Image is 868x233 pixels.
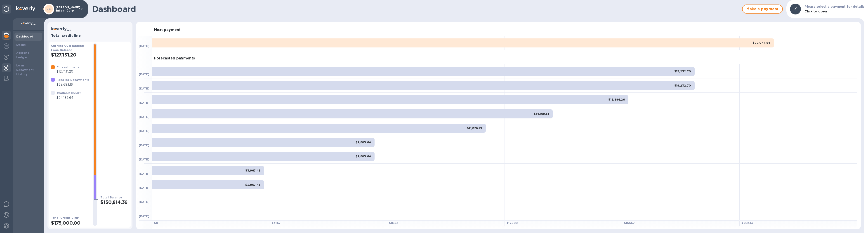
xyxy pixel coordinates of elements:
h3: Total credit line [51,34,129,38]
b: Dashboard [16,35,33,38]
b: [DATE] [139,129,149,133]
p: [PERSON_NAME] Enfant Corp [55,6,78,12]
b: $16,886.26 [608,98,625,101]
h3: Forecasted payments [154,56,195,61]
b: $19,232.70 [674,84,691,87]
b: Loan Repayment History [16,64,34,76]
h3: Next payment [154,28,181,32]
b: $7,885.64 [356,155,371,158]
div: Unpin categories [2,5,11,14]
h1: Dashboard [92,4,740,14]
h2: $127,131.20 [51,52,90,58]
b: Click to open [804,9,827,13]
b: $ 12500 [507,221,518,225]
b: $ 4167 [272,221,281,225]
b: [DATE] [139,115,149,119]
b: [DATE] [139,73,149,76]
b: $ 16667 [624,221,635,225]
b: Current Loans [57,66,79,69]
b: [DATE] [139,87,149,90]
b: Total Credit Limit [51,216,80,219]
b: [DATE] [139,172,149,175]
b: $3,967.45 [245,183,261,186]
b: Loans [16,43,26,46]
h2: $150,814.36 [100,199,129,205]
b: $ 20833 [741,221,753,225]
b: [DATE] [139,158,149,161]
b: Total Balance [100,196,122,199]
b: $ 0 [154,221,158,225]
b: $3,967.45 [245,169,261,172]
p: $23,683.16 [57,82,90,87]
b: $14,199.51 [534,112,549,115]
b: Account Ledger [16,51,29,59]
b: Please select a payment for details [804,5,864,8]
b: JC [47,7,51,11]
b: $11,826.21 [467,126,482,130]
b: $7,885.64 [356,141,371,144]
b: Current Outstanding Loan Balance [51,44,84,52]
b: $19,232.70 [674,70,691,73]
b: [DATE] [139,101,149,104]
b: [DATE] [139,144,149,147]
p: $24,185.64 [57,95,81,100]
b: [DATE] [139,44,149,48]
img: Foreign exchange [4,43,9,49]
b: [DATE] [139,200,149,204]
p: $127,131.20 [57,69,79,74]
b: Available Credit [57,91,81,95]
button: Make a payment [742,5,783,14]
b: $ 8333 [389,221,399,225]
span: Make a payment [746,6,779,12]
b: Pending Repayments [57,78,90,82]
h2: $175,000.00 [51,220,90,226]
img: Logo [16,6,35,11]
b: [DATE] [139,186,149,189]
b: $22,047.64 [753,41,770,45]
b: [DATE] [139,214,149,218]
